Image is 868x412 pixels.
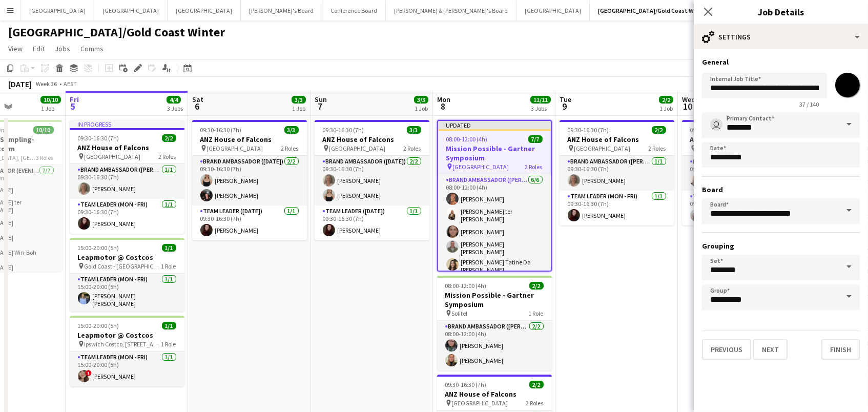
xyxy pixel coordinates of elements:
[4,42,27,55] a: View
[315,95,327,104] span: Sun
[192,120,307,240] app-job-card: 09:30-16:30 (7h)3/3ANZ House of Falcons [GEOGRAPHIC_DATA]2 RolesBrand Ambassador ([DATE])2/209:30...
[78,244,119,252] span: 15:00-20:00 (5h)
[162,244,176,252] span: 1/1
[694,25,868,49] div: Settings
[29,42,49,55] a: Edit
[8,44,23,53] span: View
[313,100,327,112] span: 7
[560,120,674,225] app-job-card: 09:30-16:30 (7h)2/2ANZ House of Falcons [GEOGRAPHIC_DATA]2 RolesBrand Ambassador ([PERSON_NAME])1...
[70,95,79,104] span: Fri
[386,1,516,20] button: [PERSON_NAME] & [PERSON_NAME]'s Board
[414,96,428,104] span: 3/3
[560,191,674,225] app-card-role: Team Leader (Mon - Fri)1/109:30-16:30 (7h)[PERSON_NAME]
[560,95,571,104] span: Tue
[8,25,225,40] h1: [GEOGRAPHIC_DATA]/Gold Coast Winter
[80,44,104,53] span: Comms
[241,1,322,20] button: [PERSON_NAME]'s Board
[41,105,60,112] div: 1 Job
[161,340,176,348] span: 1 Role
[70,274,184,312] app-card-role: Team Leader (Mon - Fri)1/115:00-20:00 (5h)[PERSON_NAME] [PERSON_NAME]
[33,44,45,53] span: Edit
[292,105,305,112] div: 1 Job
[682,135,797,144] h3: ANZ House of Falcons
[70,331,184,340] h3: Leapmotor @ Costcos
[85,340,161,348] span: Ipswich Costco, [STREET_ADDRESS]
[161,262,176,270] span: 1 Role
[168,1,241,20] button: [GEOGRAPHIC_DATA]
[694,5,868,18] h3: Job Details
[531,105,550,112] div: 3 Jobs
[452,310,468,317] span: Sofitel
[76,42,108,55] a: Comms
[702,339,751,360] button: Previous
[453,163,509,171] span: [GEOGRAPHIC_DATA]
[167,105,183,112] div: 3 Jobs
[529,310,544,317] span: 1 Role
[649,145,666,152] span: 2 Roles
[315,135,429,144] h3: ANZ House of Falcons
[445,381,487,388] span: 09:30-16:30 (7h)
[526,399,544,407] span: 2 Roles
[192,205,307,240] app-card-role: Team Leader ([DATE])1/109:30-16:30 (7h)[PERSON_NAME]
[452,399,508,407] span: [GEOGRAPHIC_DATA]
[407,126,421,134] span: 3/3
[437,95,450,104] span: Mon
[437,120,552,272] app-job-card: Updated08:00-12:00 (4h)7/7Mission Possible - Gartner Symposium [GEOGRAPHIC_DATA]2 RolesBrand Amba...
[162,134,176,142] span: 2/2
[529,282,544,290] span: 2/2
[560,156,674,191] app-card-role: Brand Ambassador ([PERSON_NAME])1/109:30-16:30 (7h)[PERSON_NAME]
[682,120,797,225] div: 09:30-16:30 (7h)2/2ANZ House of Falcons [GEOGRAPHIC_DATA]2 RolesBrand Ambassador ([PERSON_NAME])1...
[652,126,666,134] span: 2/2
[560,135,674,144] h3: ANZ House of Falcons
[315,205,429,240] app-card-role: Team Leader ([DATE])1/109:30-16:30 (7h)[PERSON_NAME]
[191,100,203,112] span: 6
[438,121,551,129] div: Updated
[529,381,544,388] span: 2/2
[70,143,184,152] h3: ANZ House of Falcons
[70,253,184,262] h3: Leapmotor @ Costcos
[404,145,421,152] span: 2 Roles
[51,42,74,55] a: Jobs
[702,241,860,251] h3: Grouping
[322,1,386,20] button: Conference Board
[70,238,184,312] div: 15:00-20:00 (5h)1/1Leapmotor @ Costcos Gold Coast - [GEOGRAPHIC_DATA]1 RoleTeam Leader (Mon - Fri...
[702,57,860,67] h3: General
[568,126,609,134] span: 09:30-16:30 (7h)
[753,339,788,360] button: Next
[78,134,119,142] span: 09:30-16:30 (7h)
[315,120,429,240] div: 09:30-16:30 (7h)3/3ANZ House of Falcons [GEOGRAPHIC_DATA]2 RolesBrand Ambassador ([DATE])2/209:30...
[70,120,184,234] app-job-card: In progress09:30-16:30 (7h)2/2ANZ House of Falcons [GEOGRAPHIC_DATA]2 RolesBrand Ambassador ([PER...
[85,262,161,270] span: Gold Coast - [GEOGRAPHIC_DATA]
[438,144,551,162] h3: Mission Possible - Gartner Symposium
[167,96,181,104] span: 4/4
[690,126,732,134] span: 09:30-16:30 (7h)
[445,282,487,290] span: 08:00-12:00 (4h)
[70,316,184,386] app-job-card: 15:00-20:00 (5h)1/1Leapmotor @ Costcos Ipswich Costco, [STREET_ADDRESS]1 RoleTeam Leader (Mon - F...
[78,322,119,329] span: 15:00-20:00 (5h)
[821,339,860,360] button: Finish
[680,100,695,112] span: 10
[446,135,488,143] span: 08:00-12:00 (4h)
[34,80,59,88] span: Week 36
[329,145,386,152] span: [GEOGRAPHIC_DATA]
[36,154,54,161] span: 3 Roles
[192,156,307,205] app-card-role: Brand Ambassador ([DATE])2/209:30-16:30 (7h)[PERSON_NAME][PERSON_NAME]
[68,100,79,112] span: 5
[516,1,590,20] button: [GEOGRAPHIC_DATA]
[682,156,797,191] app-card-role: Brand Ambassador ([PERSON_NAME])1/109:30-16:30 (7h)[PERSON_NAME]
[590,1,716,20] button: [GEOGRAPHIC_DATA]/Gold Coast Winter
[85,153,141,160] span: [GEOGRAPHIC_DATA]
[70,199,184,234] app-card-role: Team Leader (Mon - Fri)1/109:30-16:30 (7h)[PERSON_NAME]
[437,276,552,370] app-job-card: 08:00-12:00 (4h)2/2Mission Possible - Gartner Symposium Sofitel1 RoleBrand Ambassador ([PERSON_NA...
[323,126,364,134] span: 09:30-16:30 (7h)
[702,185,860,194] h3: Board
[528,135,543,143] span: 7/7
[558,100,571,112] span: 9
[8,79,32,89] div: [DATE]
[437,389,552,399] h3: ANZ House of Falcons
